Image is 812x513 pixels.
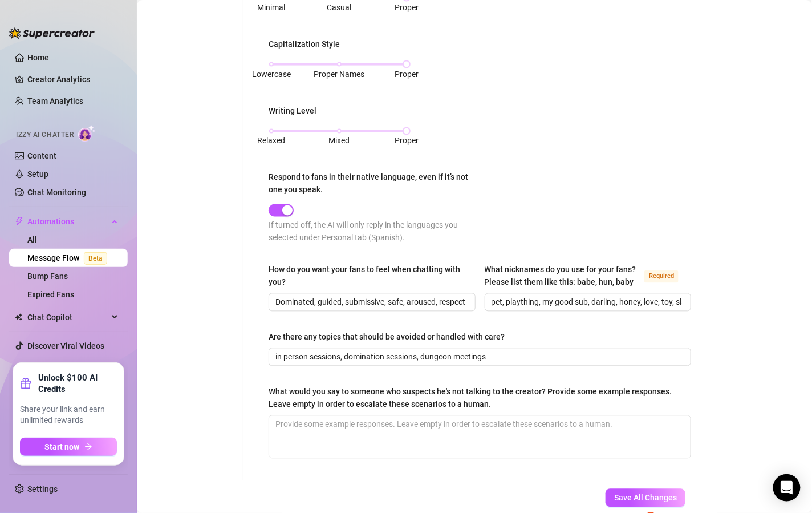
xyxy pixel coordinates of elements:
label: Capitalization Style [269,38,348,50]
a: Setup [27,169,48,179]
a: Message FlowBeta [27,253,112,262]
span: Proper Names [314,70,364,79]
a: Home [27,53,49,62]
img: AI Chatter [78,125,96,142]
div: Capitalization Style [269,38,340,50]
span: Relaxed [258,136,286,146]
div: What would you say to someone who suspects he's not talking to the creator? Provide some example ... [269,386,683,411]
a: Settings [27,484,58,494]
input: How do you want your fans to feel when chatting with you? [275,296,466,309]
textarea: What would you say to someone who suspects he's not talking to the creator? Provide some example ... [269,416,691,458]
img: Chat Copilot [15,313,22,321]
a: Creator Analytics [27,70,119,88]
a: Expired Fans [27,290,74,299]
span: Beta [84,252,107,265]
a: Bump Fans [27,272,68,281]
span: Lowercase [252,70,291,79]
span: Automations [27,212,108,231]
label: Are there any topics that should be avoided or handled with care? [269,331,513,344]
a: Chat Monitoring [27,188,86,197]
a: All [27,235,37,244]
input: What nicknames do you use for your fans? Please list them like this: babe, hun, baby [492,296,683,309]
label: Writing Level [269,104,324,117]
span: Casual [327,3,351,12]
label: What nicknames do you use for your fans? Please list them like this: babe, hun, baby [485,264,692,289]
strong: Unlock $100 AI Credits [38,372,117,395]
div: How do you want your fans to feel when chatting with you? [269,264,468,289]
span: Proper [395,136,419,146]
span: arrow-right [84,443,92,451]
span: Required [644,270,679,283]
input: Are there any topics that should be avoided or handled with care? [275,351,682,363]
span: Start now [45,442,80,451]
label: What would you say to someone who suspects he's not talking to the creator? Provide some example ... [269,386,691,411]
a: Team Analytics [27,96,83,106]
span: Proper [395,70,419,79]
span: Save All Changes [614,494,677,503]
div: Open Intercom Messenger [773,474,801,502]
span: Share your link and earn unlimited rewards [20,404,117,426]
button: Start nowarrow-right [20,438,117,456]
span: Proper [395,3,419,12]
div: What nicknames do you use for your fans? Please list them like this: babe, hun, baby [485,264,640,289]
span: Izzy AI Chatter [16,130,74,140]
span: gift [20,378,31,389]
div: Are there any topics that should be avoided or handled with care? [269,331,505,344]
button: Respond to fans in their native language, even if it’s not one you speak. [269,204,294,217]
span: Minimal [258,3,286,12]
span: Mixed [328,136,350,146]
img: logo-BBDzfeDw.svg [9,27,95,39]
span: thunderbolt [15,217,24,226]
label: How do you want your fans to feel when chatting with you? [269,264,476,289]
span: Chat Copilot [27,308,108,326]
div: Writing Level [269,104,316,117]
label: Respond to fans in their native language, even if it’s not one you speak. [269,171,480,196]
a: Discover Viral Videos [27,341,104,350]
a: Content [27,151,56,160]
div: If turned off, the AI will only reply in the languages you selected under Personal tab (Spanish). [269,219,480,244]
div: Respond to fans in their native language, even if it’s not one you speak. [269,171,472,196]
button: Save All Changes [606,489,685,507]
